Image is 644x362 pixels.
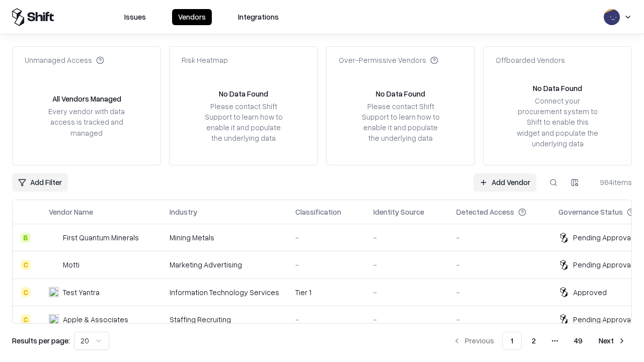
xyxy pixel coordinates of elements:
div: - [456,314,542,325]
div: No Data Found [533,83,582,94]
div: Marketing Advertising [170,259,279,270]
div: No Data Found [376,88,425,99]
div: - [295,259,357,270]
div: All Vendors Managed [52,94,121,104]
div: - [373,232,440,243]
div: Over-Permissive Vendors [339,55,438,65]
p: Results per page: [12,335,70,346]
button: Add Filter [12,173,68,192]
nav: pagination [447,332,632,350]
button: Integrations [232,9,285,25]
div: - [373,314,440,325]
a: Add Vendor [473,173,536,192]
div: - [295,314,357,325]
div: Pending Approval [573,232,632,243]
div: Test Yantra [63,287,100,298]
button: 49 [566,332,591,350]
button: Issues [118,9,152,25]
div: - [373,287,440,298]
div: Every vendor with data access is tracked and managed [45,106,128,138]
div: Please contact Shift Support to learn how to enable it and populate the underlying data [202,101,285,144]
img: Test Yantra [49,287,59,297]
div: Apple & Associates [63,314,128,325]
div: C [21,287,31,297]
div: C [21,314,31,324]
div: First Quantum Minerals [63,232,139,243]
div: No Data Found [219,88,268,99]
div: Mining Metals [170,232,279,243]
div: Connect your procurement system to Shift to enable this widget and populate the underlying data [516,96,599,149]
div: Risk Heatmap [182,55,228,65]
img: Apple & Associates [49,314,59,324]
div: Pending Approval [573,259,632,270]
img: Motti [49,260,59,270]
div: - [373,259,440,270]
img: First Quantum Minerals [49,233,59,243]
div: C [21,260,31,270]
button: 2 [524,332,544,350]
div: - [456,287,542,298]
button: Vendors [172,9,212,25]
button: Next [593,332,632,350]
div: Staffing Recruiting [170,314,279,325]
div: Tier 1 [295,287,357,298]
div: Offboarded Vendors [496,55,565,65]
div: - [295,232,357,243]
div: - [456,259,542,270]
div: Pending Approval [573,314,632,325]
div: Information Technology Services [170,287,279,298]
div: - [456,232,542,243]
div: Vendor Name [49,207,93,217]
div: Motti [63,259,79,270]
div: Governance Status [558,207,623,217]
div: Approved [573,287,607,298]
button: 1 [502,332,522,350]
div: Please contact Shift Support to learn how to enable it and populate the underlying data [359,101,442,144]
div: Unmanaged Access [25,55,104,65]
div: B [21,233,31,243]
div: Detected Access [456,207,514,217]
div: Industry [170,207,197,217]
div: Classification [295,207,341,217]
div: Identity Source [373,207,424,217]
div: 964 items [592,177,632,188]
